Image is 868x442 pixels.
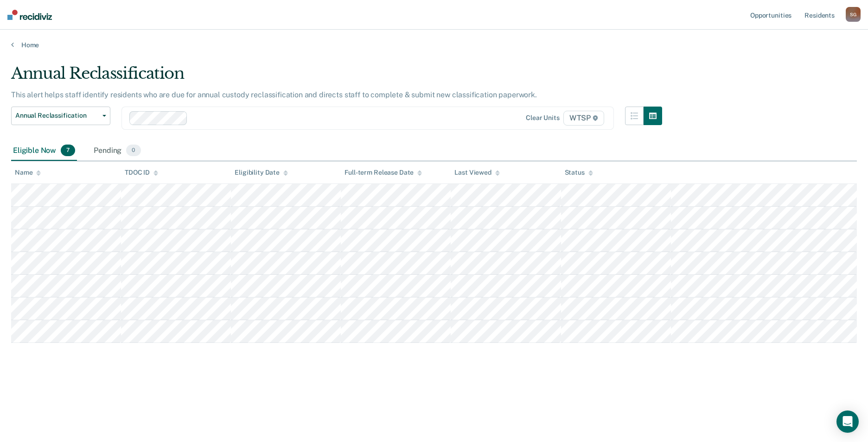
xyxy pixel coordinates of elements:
button: SG [846,7,861,22]
span: 0 [126,145,140,157]
a: Home [11,41,857,49]
img: Recidiviz [7,10,52,20]
span: 7 [61,145,75,157]
button: Annual Reclassification [11,107,110,125]
p: This alert helps staff identify residents who are due for annual custody reclassification and dir... [11,90,537,99]
div: Annual Reclassification [11,64,662,90]
span: Annual Reclassification [15,112,99,120]
div: Pending0 [92,141,142,161]
div: Last Viewed [454,169,499,177]
div: Full-term Release Date [345,169,422,177]
div: Eligible Now7 [11,141,77,161]
div: S G [846,7,861,22]
span: WTSP [563,111,604,126]
div: Status [565,169,593,177]
div: TDOC ID [125,169,158,177]
div: Clear units [526,114,560,122]
div: Name [15,169,41,177]
div: Eligibility Date [235,169,288,177]
div: Open Intercom Messenger [836,410,859,433]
